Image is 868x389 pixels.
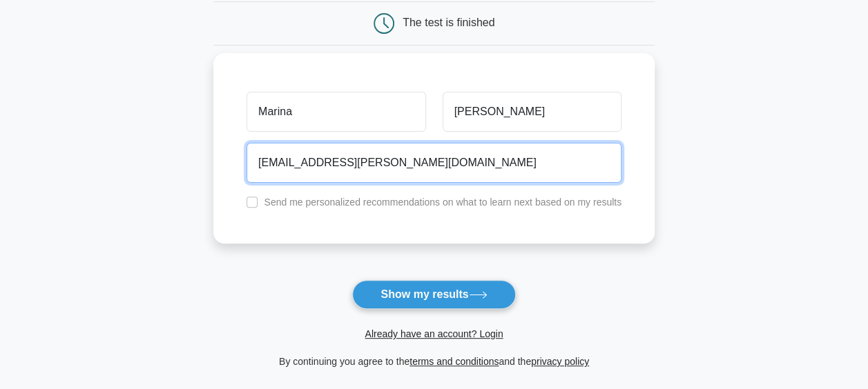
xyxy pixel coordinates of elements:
input: First name [247,92,425,132]
input: Email [247,143,621,183]
input: Last name [443,92,621,132]
div: The test is finished [403,17,494,28]
label: Send me personalized recommendations on what to learn next based on my results [264,197,621,208]
a: Already have an account? Login [365,328,503,339]
a: privacy policy [531,356,589,367]
div: By continuing you agree to the and the [205,353,663,370]
button: Show my results [352,280,515,309]
a: terms and conditions [409,356,499,367]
